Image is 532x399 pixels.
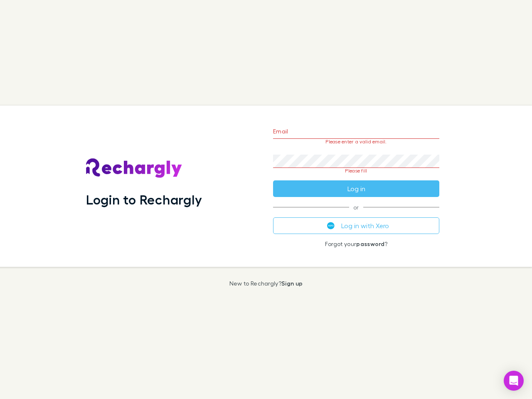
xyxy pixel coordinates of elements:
p: Please enter a valid email. [273,139,439,145]
button: Log in with Xero [273,217,439,234]
a: Sign up [281,280,303,287]
a: password [356,240,384,247]
p: Forgot your ? [273,241,439,247]
button: Log in [273,180,439,197]
img: Xero's logo [327,222,335,229]
h1: Login to Rechargly [86,192,202,207]
p: New to Rechargly? [229,280,303,287]
img: Rechargly's Logo [86,158,182,178]
div: Open Intercom Messenger [504,371,524,391]
p: Please fill [273,168,439,174]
